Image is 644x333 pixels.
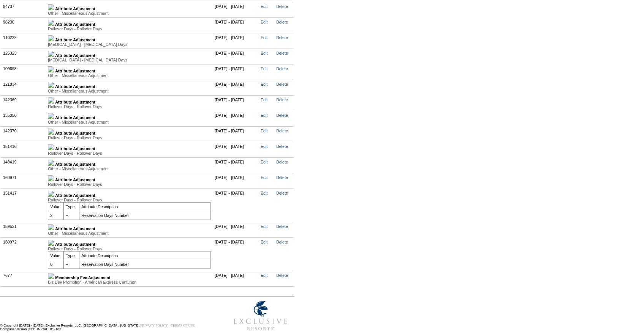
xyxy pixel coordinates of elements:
[48,66,54,72] img: b_plus.gif
[276,191,288,195] a: Delete
[64,202,79,211] td: Type
[261,113,267,118] a: Edit
[55,226,95,231] b: Attribute Adjustment
[64,211,79,220] td: +
[48,198,210,202] div: Rollover Days - Rollover Days
[140,324,168,327] a: PRIVACY POLICY
[261,82,267,86] a: Edit
[48,58,210,62] div: [MEDICAL_DATA] - [MEDICAL_DATA] Days
[1,222,46,237] td: 159531
[276,20,288,24] a: Delete
[48,51,54,57] img: b_plus.gif
[213,33,259,49] td: [DATE] - [DATE]
[48,35,54,41] img: b_plus.gif
[79,211,210,220] td: Reservation Days Number
[55,242,95,247] b: Attribute Adjustment
[213,126,259,142] td: [DATE] - [DATE]
[213,80,259,95] td: [DATE] - [DATE]
[48,73,210,78] div: Other - Miscellaneous Adjustment
[261,144,267,149] a: Edit
[261,35,267,40] a: Edit
[213,173,259,188] td: [DATE] - [DATE]
[48,82,54,88] img: b_plus.gif
[261,66,267,71] a: Edit
[1,49,46,64] td: 125325
[48,160,54,166] img: b_plus.gif
[261,273,267,278] a: Edit
[213,64,259,80] td: [DATE] - [DATE]
[1,80,46,95] td: 121834
[276,66,288,71] a: Delete
[1,271,46,286] td: 7677
[48,42,210,47] div: [MEDICAL_DATA] - [MEDICAL_DATA] Days
[48,182,210,187] div: Rollover Days - Rollover Days
[48,129,54,135] img: b_plus.gif
[276,224,288,229] a: Delete
[261,224,267,229] a: Edit
[48,280,210,284] div: Biz Dev Promotion - American Express Centurion
[55,177,95,182] b: Attribute Adjustment
[261,4,267,9] a: Edit
[261,191,267,195] a: Edit
[261,97,267,102] a: Edit
[276,35,288,40] a: Delete
[213,2,259,17] td: [DATE] - [DATE]
[48,104,210,109] div: Rollover Days - Rollover Days
[55,115,95,120] b: Attribute Adjustment
[55,162,95,166] b: Attribute Adjustment
[1,111,46,126] td: 135050
[48,20,54,26] img: b_plus.gif
[1,95,46,111] td: 142369
[1,157,46,173] td: 148419
[1,2,46,17] td: 94737
[55,53,95,58] b: Attribute Adjustment
[1,64,46,80] td: 109698
[276,273,288,278] a: Delete
[79,251,210,260] td: Attribute Description
[48,27,210,31] div: Rollover Days - Rollover Days
[64,260,79,269] td: +
[55,84,95,89] b: Attribute Adjustment
[1,237,46,271] td: 160972
[48,4,54,10] img: b_plus.gif
[55,6,95,11] b: Attribute Adjustment
[48,120,210,124] div: Other - Miscellaneous Adjustment
[48,97,54,104] img: b_plus.gif
[276,129,288,133] a: Delete
[55,146,95,151] b: Attribute Adjustment
[213,49,259,64] td: [DATE] - [DATE]
[276,113,288,118] a: Delete
[213,222,259,237] td: [DATE] - [DATE]
[48,144,54,150] img: b_plus.gif
[48,211,64,220] td: 2
[261,160,267,164] a: Edit
[48,166,210,171] div: Other - Miscellaneous Adjustment
[1,126,46,142] td: 142370
[213,142,259,157] td: [DATE] - [DATE]
[48,273,54,279] img: b_plus.gif
[171,324,195,327] a: TERMS OF USE
[48,251,64,260] td: Value
[55,131,95,135] b: Attribute Adjustment
[261,240,267,244] a: Edit
[64,251,79,260] td: Type
[48,11,210,16] div: Other - Miscellaneous Adjustment
[48,135,210,140] div: Rollover Days - Rollover Days
[276,240,288,244] a: Delete
[48,240,54,246] img: b_minus.gif
[213,17,259,33] td: [DATE] - [DATE]
[55,69,95,73] b: Attribute Adjustment
[1,33,46,49] td: 110228
[213,237,259,271] td: [DATE] - [DATE]
[276,144,288,149] a: Delete
[213,188,259,222] td: [DATE] - [DATE]
[276,82,288,86] a: Delete
[48,224,54,230] img: b_plus.gif
[55,275,110,280] b: Membership Fee Adjustment
[48,89,210,93] div: Other - Miscellaneous Adjustment
[48,175,54,181] img: b_plus.gif
[55,22,95,27] b: Attribute Adjustment
[55,100,95,104] b: Attribute Adjustment
[261,175,267,180] a: Edit
[48,191,54,197] img: b_minus.gif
